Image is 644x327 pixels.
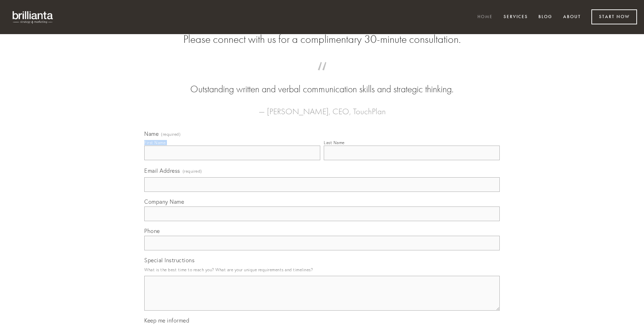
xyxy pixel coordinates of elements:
[144,130,159,137] span: Name
[534,11,557,23] a: Blog
[144,140,166,145] div: First Name
[155,96,489,118] figcaption: — [PERSON_NAME], CEO, TouchPlan
[155,69,489,96] blockquote: Outstanding written and verbal communication skills and strategic thinking.
[559,11,585,23] a: About
[183,166,202,176] span: (required)
[144,167,180,174] span: Email Address
[473,11,497,23] a: Home
[7,7,59,27] img: brillianta - research, strategy, marketing
[144,33,500,46] h2: Please connect with us for a complimentary 30-minute consultation.
[144,227,160,234] span: Phone
[591,9,637,24] a: Start Now
[144,317,189,324] span: Keep me informed
[161,132,181,137] span: (required)
[155,69,489,83] span: “
[499,11,532,23] a: Services
[324,140,345,145] div: Last Name
[144,257,194,264] span: Special Instructions
[144,265,500,274] p: What is the best time to reach you? What are your unique requirements and timelines?
[144,198,184,205] span: Company Name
